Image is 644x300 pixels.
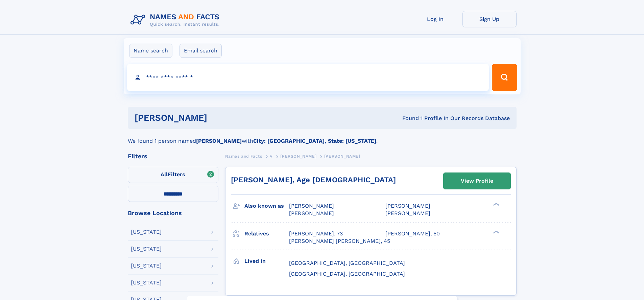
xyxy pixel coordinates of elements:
a: V [270,152,273,160]
input: search input [127,64,489,91]
span: [PERSON_NAME] [289,203,334,209]
div: ❯ [492,202,500,207]
div: Browse Locations [128,210,218,216]
span: [PERSON_NAME] [385,210,430,216]
a: [PERSON_NAME], 50 [385,230,440,237]
a: [PERSON_NAME] [PERSON_NAME], 45 [289,237,390,245]
a: Sign Up [462,11,517,27]
div: Filters [128,153,218,159]
label: Filters [128,167,218,183]
b: City: [GEOGRAPHIC_DATA], State: [US_STATE] [253,138,376,144]
div: ❯ [492,230,500,234]
span: [PERSON_NAME] [289,210,334,216]
label: Name search [129,44,172,58]
div: We found 1 person named with . [128,129,517,145]
a: Names and Facts [225,152,262,160]
span: V [270,154,273,159]
a: [PERSON_NAME] [280,152,316,160]
a: Log In [408,11,462,27]
span: [GEOGRAPHIC_DATA], [GEOGRAPHIC_DATA] [289,260,405,266]
div: [US_STATE] [131,246,162,252]
div: View Profile [461,173,493,189]
label: Email search [180,44,222,58]
b: [PERSON_NAME] [196,138,242,144]
a: [PERSON_NAME], Age [DEMOGRAPHIC_DATA] [231,176,396,184]
div: Found 1 Profile In Our Records Database [305,115,510,122]
a: [PERSON_NAME], 73 [289,230,343,237]
span: [PERSON_NAME] [385,203,430,209]
span: [GEOGRAPHIC_DATA], [GEOGRAPHIC_DATA] [289,271,405,277]
h1: [PERSON_NAME] [135,114,305,122]
h3: Relatives [244,228,289,239]
div: [US_STATE] [131,280,162,285]
span: [PERSON_NAME] [280,154,316,159]
div: [US_STATE] [131,229,162,235]
h3: Also known as [244,200,289,212]
img: Logo Names and Facts [128,11,225,29]
h3: Lived in [244,255,289,267]
button: Search Button [492,64,517,91]
div: [US_STATE] [131,263,162,269]
span: [PERSON_NAME] [324,154,360,159]
a: View Profile [444,173,510,189]
span: All [161,171,168,178]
